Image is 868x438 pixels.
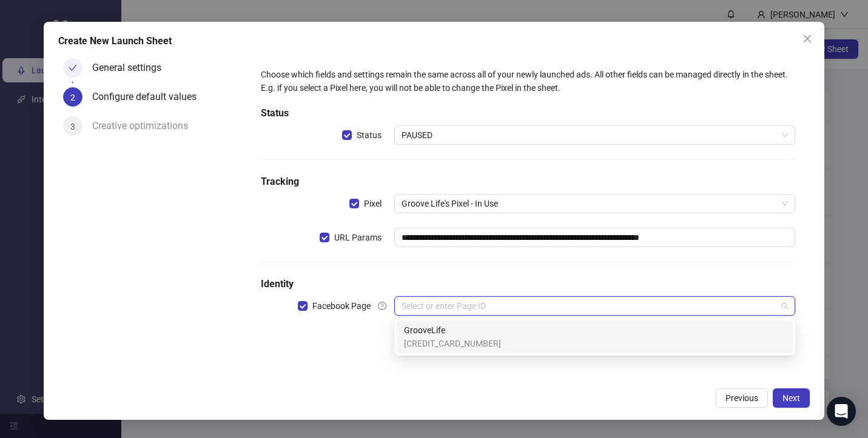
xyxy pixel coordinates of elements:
[802,34,812,44] span: close
[782,393,800,403] span: Next
[261,68,796,95] div: Choose which fields and settings remain the same across all of your newly launched ads. All other...
[798,29,817,48] button: Close
[58,34,810,48] div: Create New Launch Sheet
[397,320,793,353] div: GrooveLife
[404,337,501,350] span: [CREDIT_CARD_NUMBER]
[70,93,75,102] span: 2
[329,231,386,244] span: URL Params
[352,128,386,142] span: Status
[261,174,796,189] h5: Tracking
[308,299,375,313] span: Facebook Page
[725,393,758,403] span: Previous
[827,397,856,426] div: Open Intercom Messenger
[70,122,75,131] span: 3
[359,197,386,210] span: Pixel
[402,194,788,213] span: Groove Life's Pixel - In Use
[716,388,768,408] button: Previous
[92,116,198,136] div: Creative optimizations
[261,106,796,121] h5: Status
[261,277,796,291] h5: Identity
[92,87,206,107] div: Configure default values
[69,64,77,72] span: check
[773,388,810,408] button: Next
[92,58,171,78] div: General settings
[402,126,788,144] span: PAUSED
[404,324,501,337] span: GrooveLife
[378,302,386,310] span: question-circle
